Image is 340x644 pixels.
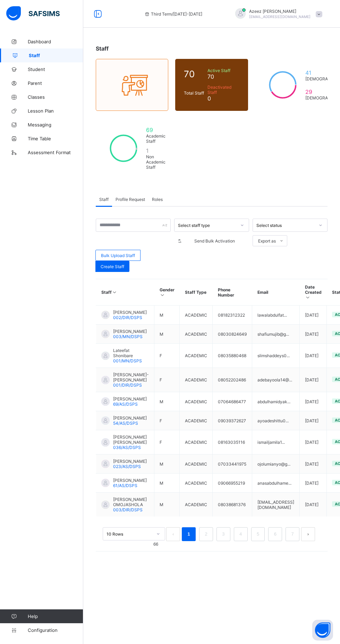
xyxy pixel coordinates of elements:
th: Gender [154,279,180,306]
span: [EMAIL_ADDRESS][DOMAIN_NAME] [249,15,311,19]
td: [DATE] [300,455,327,474]
th: Phone Number [213,279,252,306]
div: Select status [256,223,315,228]
td: 08182312322 [213,306,252,325]
th: Staff [96,279,154,306]
td: M [154,455,180,474]
td: [DATE] [300,493,327,517]
span: Academic Staff [146,133,165,144]
span: Active Staff [207,68,239,73]
a: 5 [255,530,261,539]
div: AzeezIbrahim [228,8,325,20]
span: [PERSON_NAME] [113,329,147,334]
i: Sort in Ascending Order [160,292,165,298]
span: [PERSON_NAME] [PERSON_NAME] [113,434,149,445]
td: F [154,344,180,368]
li: 2 [199,527,213,541]
td: 08052202486 [213,368,252,392]
span: 003/DIR/DSPS [113,507,143,512]
td: [DATE] [300,344,327,368]
td: M [154,325,180,344]
td: ismailjamila1... [252,430,300,455]
td: 09039372627 [213,411,252,430]
span: Student [28,67,83,72]
td: [DATE] [300,474,327,493]
li: 1 [182,527,196,541]
td: 07033441975 [213,455,252,474]
span: 1 [146,147,165,154]
span: 0 [207,95,239,102]
a: 7 [289,530,296,539]
td: M [154,392,180,411]
td: slimshaddeys0... [252,344,300,368]
span: 001/MN/DSPS [113,358,142,363]
span: 69 [146,126,165,133]
th: Date Created [300,279,327,306]
td: ACADEMIC [180,368,213,392]
td: 08163035116 [213,430,252,455]
button: prev page [166,527,180,541]
span: Deactivated Staff [207,85,239,95]
td: ACADEMIC [180,474,213,493]
span: Staff [29,53,83,58]
span: [PERSON_NAME]-[PERSON_NAME] [113,372,149,382]
td: M [154,306,180,325]
span: Staff [96,45,109,52]
span: [PERSON_NAME] [113,310,147,315]
td: [DATE] [300,411,327,430]
td: M [154,474,180,493]
td: ojolumianyo@g... [252,455,300,474]
td: lawalabdulfat... [252,306,300,325]
span: Non Academic Staff [146,154,165,170]
td: [DATE] [300,325,327,344]
div: Select staff type [178,223,236,228]
span: 69/AS/DSPS [113,402,138,407]
th: Staff Type [180,279,213,306]
a: 6 [272,530,279,539]
span: Bulk Upload Staff [101,253,135,258]
td: [DATE] [300,368,327,392]
a: 2 [203,530,209,539]
span: Help [28,614,83,619]
th: Email [252,279,300,306]
td: 09066955219 [213,474,252,493]
td: 08030824649 [213,325,252,344]
span: Send Bulk Activation [185,238,244,244]
li: 下一页 [301,527,315,541]
a: 3 [220,530,227,539]
td: 07064686477 [213,392,252,411]
td: anasabdulhame... [252,474,300,493]
button: Open asap [312,620,333,641]
span: 003/MN/DSPS [113,334,143,339]
span: 036/AS/DSPS [113,445,141,450]
td: F [154,411,180,430]
span: [PERSON_NAME] [113,396,147,402]
li: 上一页 [166,527,180,541]
span: 002/DIR/DSPS [113,315,142,320]
td: ACADEMIC [180,306,213,325]
td: ACADEMIC [180,325,213,344]
i: Sort in Ascending Order [112,290,118,295]
td: ACADEMIC [180,493,213,517]
td: F [154,430,180,455]
span: 70 [207,73,239,80]
span: [PERSON_NAME] [113,459,147,464]
td: shafiumujib@g... [252,325,300,344]
span: session/term information [144,11,202,17]
td: ACADEMIC [180,455,213,474]
i: Sort in Ascending Order [305,295,311,300]
a: 1 [186,530,192,539]
span: 70 [184,69,204,79]
span: [PERSON_NAME] OMOJASHOLA [113,497,149,507]
td: 08038681376 [213,493,252,517]
span: [PERSON_NAME] [113,415,147,421]
span: Lateefat Shonibare [113,348,149,358]
td: ACADEMIC [180,411,213,430]
td: [EMAIL_ADDRESS][DOMAIN_NAME] [252,493,300,517]
td: [DATE] [300,430,327,455]
span: 61/AS/DSPS [113,483,137,488]
span: Parent [28,80,83,86]
td: F [154,368,180,392]
td: ACADEMIC [180,430,213,455]
td: [DATE] [300,392,327,411]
